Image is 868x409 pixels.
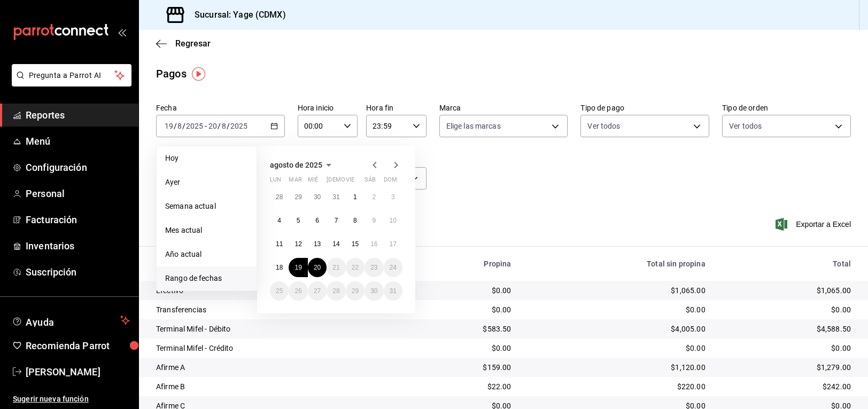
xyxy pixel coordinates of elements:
label: Tipo de pago [580,104,709,112]
button: 25 de agosto de 2025 [270,281,289,301]
abbr: 28 de agosto de 2025 [332,287,339,295]
img: Tooltip marker [192,67,205,81]
abbr: 18 de agosto de 2025 [276,264,283,271]
abbr: 23 de agosto de 2025 [370,264,377,271]
button: 22 de agosto de 2025 [346,258,365,277]
button: 30 de julio de 2025 [308,187,327,207]
abbr: 4 de agosto de 2025 [277,217,281,224]
button: 21 de agosto de 2025 [327,258,345,277]
abbr: martes [289,176,301,187]
span: Elige las marcas [446,121,501,131]
input: ---- [185,122,204,130]
button: 29 de julio de 2025 [289,187,307,207]
abbr: 22 de agosto de 2025 [352,264,359,271]
abbr: 20 de agosto de 2025 [314,264,321,271]
div: $0.00 [723,304,851,315]
input: -- [208,122,218,130]
button: open_drawer_menu [118,28,126,36]
button: 31 de agosto de 2025 [384,281,402,301]
label: Fecha [156,104,285,112]
span: Recomienda Parrot [26,339,130,353]
abbr: 9 de agosto de 2025 [372,217,376,224]
span: Menú [26,134,130,148]
button: Regresar [156,38,211,49]
abbr: 30 de julio de 2025 [314,193,321,201]
div: $0.00 [723,343,851,353]
div: Afirme B [156,381,394,392]
abbr: 1 de agosto de 2025 [353,193,357,201]
button: 14 de agosto de 2025 [327,234,345,254]
div: $4,005.00 [528,324,705,334]
span: Ayuda [26,314,116,327]
button: 9 de agosto de 2025 [365,211,383,230]
button: 8 de agosto de 2025 [346,211,365,230]
div: $1,065.00 [723,285,851,296]
div: Total sin propina [528,259,705,268]
input: ---- [230,122,248,130]
abbr: 31 de julio de 2025 [332,193,339,201]
abbr: 10 de agosto de 2025 [390,217,397,224]
button: Exportar a Excel [778,218,851,231]
abbr: 25 de agosto de 2025 [276,287,283,295]
abbr: 19 de agosto de 2025 [294,264,301,271]
span: Semana actual [165,201,248,212]
button: 5 de agosto de 2025 [289,211,307,230]
div: Pagos [156,66,187,82]
div: Total [723,259,851,268]
button: 13 de agosto de 2025 [308,234,327,254]
button: 2 de agosto de 2025 [365,187,383,207]
abbr: 21 de agosto de 2025 [332,264,339,271]
abbr: 27 de agosto de 2025 [314,287,321,295]
abbr: jueves [327,176,390,187]
button: 18 de agosto de 2025 [270,258,289,277]
span: Regresar [175,38,211,49]
button: 7 de agosto de 2025 [327,211,345,230]
div: $220.00 [528,381,705,392]
span: - [205,122,207,130]
span: Pregunta a Parrot AI [29,70,115,81]
button: 28 de agosto de 2025 [327,281,345,301]
div: Terminal Mifel - Débito [156,324,394,334]
span: Mes actual [165,225,248,236]
span: Ayer [165,177,248,188]
abbr: lunes [270,176,281,187]
button: 1 de agosto de 2025 [346,187,365,207]
span: Ver todos [729,121,762,131]
span: agosto de 2025 [270,161,322,169]
button: 24 de agosto de 2025 [384,258,402,277]
span: [PERSON_NAME] [26,365,130,379]
abbr: 17 de agosto de 2025 [390,240,397,248]
abbr: 14 de agosto de 2025 [332,240,339,248]
div: Propina [412,259,511,268]
abbr: 29 de agosto de 2025 [352,287,359,295]
button: 30 de agosto de 2025 [365,281,383,301]
div: Transferencias [156,304,394,315]
div: Afirme A [156,362,394,373]
abbr: 30 de agosto de 2025 [370,287,377,295]
abbr: 12 de agosto de 2025 [294,240,301,248]
div: $1,120.00 [528,362,705,373]
div: $242.00 [723,381,851,392]
span: Facturación [26,213,130,227]
span: Rango de fechas [165,273,248,284]
div: $0.00 [412,285,511,296]
button: 28 de julio de 2025 [270,187,289,207]
h3: Sucursal: Yage (CDMX) [186,9,286,21]
button: Pregunta a Parrot AI [12,64,131,86]
div: $583.50 [412,324,511,334]
input: -- [164,122,174,130]
span: Año actual [165,249,248,260]
abbr: 31 de agosto de 2025 [390,287,397,295]
button: 27 de agosto de 2025 [308,281,327,301]
abbr: 15 de agosto de 2025 [352,240,359,248]
abbr: viernes [346,176,354,187]
span: Personal [26,186,130,201]
div: $159.00 [412,362,511,373]
abbr: 11 de agosto de 2025 [276,240,283,248]
abbr: 29 de julio de 2025 [294,193,301,201]
label: Hora inicio [298,104,358,112]
button: 6 de agosto de 2025 [308,211,327,230]
div: $0.00 [412,304,511,315]
label: Marca [439,104,568,112]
